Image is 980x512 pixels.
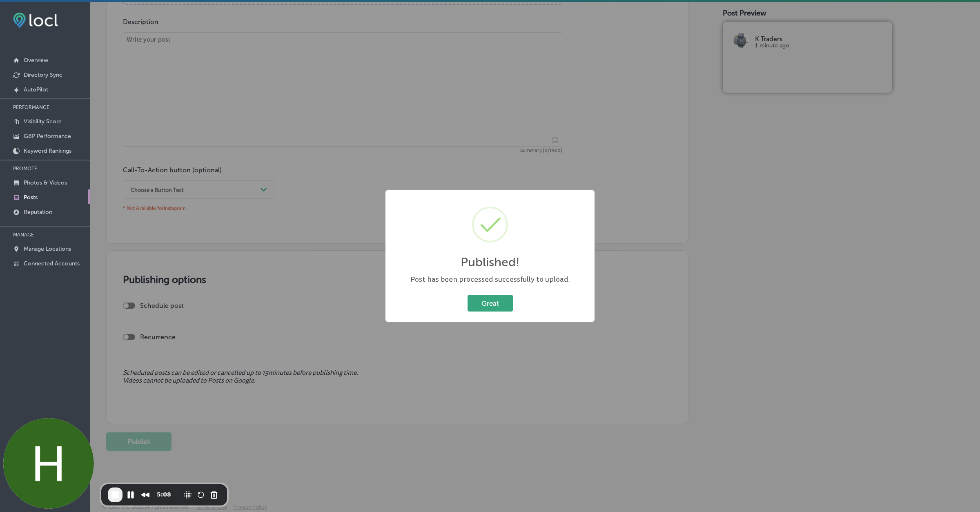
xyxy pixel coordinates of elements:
p: AutoPilot [24,86,48,93]
p: GBP Performance [24,133,71,140]
button: Great [468,295,513,312]
p: Keyword Rankings [24,147,71,154]
p: Directory Sync [24,71,62,78]
p: Connected Accounts [24,260,80,267]
div: Post has been processed successfully to upload. [394,274,586,285]
p: Photos & Videos [24,179,67,186]
img: fda3e92497d09a02dc62c9cd864e3231.png [13,13,58,28]
p: Reputation [24,209,52,216]
p: Manage Locations [24,245,71,252]
p: Posts [24,194,38,201]
h2: Published! [461,255,520,269]
p: Visibility Score [24,118,62,125]
p: Overview [24,57,48,64]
